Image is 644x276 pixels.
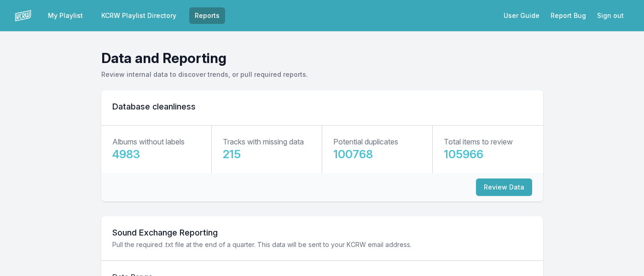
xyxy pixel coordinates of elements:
p: Albums without labels [112,136,185,147]
big: 4983 [112,148,140,161]
button: Sign out [592,7,629,24]
h2: Database cleanliness [112,101,532,112]
img: logo-white-87cec1fa9cbef997252546196dc51331.png [15,7,31,24]
button: Review Data [476,178,532,196]
p: Potential duplicates [333,136,398,147]
a: My Playlist [42,7,88,24]
a: Report Bug [545,7,592,24]
a: Reports [189,7,225,24]
a: User Guide [498,7,545,24]
p: Tracks with missing data [223,136,304,147]
p: Review internal data to discover trends, or pull required reports. [101,70,543,79]
h2: Sound Exchange Reporting [112,227,532,238]
h1: Data and Reporting [101,50,543,66]
big: 105966 [444,148,483,161]
big: 215 [223,148,241,161]
a: KCRW Playlist Directory [96,7,182,24]
p: Pull the required .txt file at the end of a quarter. This data will be sent to your KCRW email ad... [112,240,532,249]
p: Total items to review [444,136,513,147]
big: 100768 [333,148,373,161]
